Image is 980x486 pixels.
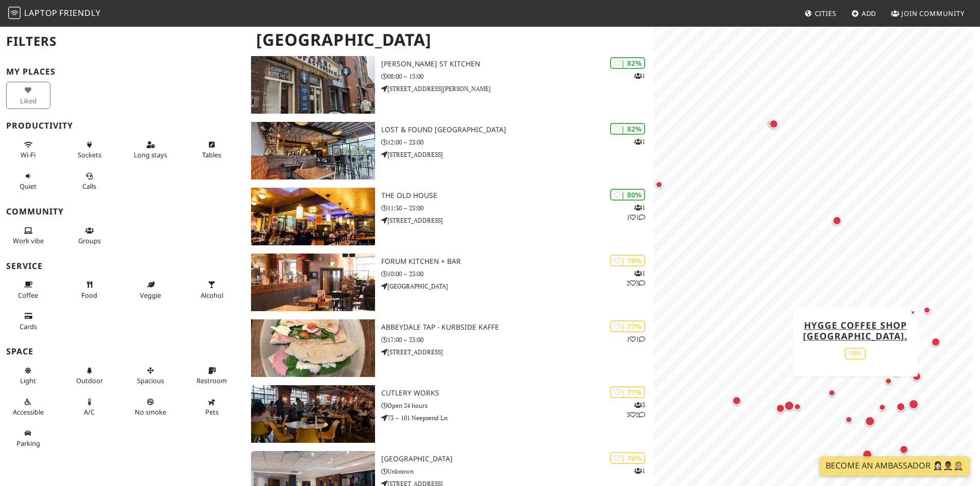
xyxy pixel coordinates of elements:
a: The Old House | 80% 111 The Old House 11:30 – 23:00 [STREET_ADDRESS] [245,188,653,245]
span: Restroom [197,376,227,385]
div: Map marker [906,366,927,387]
button: Restroom [190,362,234,389]
p: 10:00 – 23:00 [381,269,653,279]
span: Add [862,9,877,18]
h1: [GEOGRAPHIC_DATA] [248,26,651,54]
div: Map marker [903,394,924,415]
span: Pet friendly [205,407,219,417]
span: Alcohol [201,291,223,300]
span: Accessible [13,407,44,417]
p: Unknown [381,466,653,476]
div: Map marker [878,371,899,391]
a: Add [847,4,881,23]
h3: Productivity [6,121,239,131]
h3: Space [6,347,239,356]
p: 1 1 [627,334,645,344]
p: 17:00 – 23:00 [381,335,653,345]
a: Cutlery Works | 77% 332 Cutlery Works Open 24 hours 73 – 101 Neepsend Ln [245,385,653,443]
button: A/C [67,393,112,421]
span: Video/audio calls [82,182,96,191]
span: Group tables [78,236,101,245]
span: Smoke free [135,407,166,417]
span: Laptop [24,7,58,19]
h3: Cutlery Works [381,389,653,398]
img: Cutlery Works [251,385,375,443]
div: Map marker [761,113,781,134]
span: Veggie [140,291,161,300]
span: Natural light [20,376,36,385]
button: No smoke [129,393,173,421]
div: | 82% [610,123,645,135]
p: [STREET_ADDRESS] [381,347,653,357]
div: Map marker [917,300,937,320]
a: Lost & Found Sheffield | 82% 1 Lost & Found [GEOGRAPHIC_DATA] 12:00 – 23:00 [STREET_ADDRESS] [245,122,653,179]
div: Map marker [827,210,847,231]
div: Map marker [894,439,914,460]
h2: Filters [6,26,239,57]
button: Outdoor [67,362,112,389]
img: John St Kitchen [251,56,375,114]
span: Food [81,291,97,300]
span: Friendly [59,7,100,19]
button: Groups [67,222,112,249]
button: Accessible [6,393,50,421]
a: Become an Ambassador 🤵🏻‍♀️🤵🏾‍♂️🤵🏼‍♀️ [819,456,970,476]
div: | 77% [610,386,645,398]
span: Long stays [134,150,167,159]
a: Abbeydale Tap - Kurbside Kaffe | 77% 11 Abbeydale Tap - Kurbside Kaffe 17:00 – 23:00 [STREET_ADDR... [245,319,653,377]
p: [STREET_ADDRESS] [381,150,653,159]
p: 73 – 101 Neepsend Ln [381,413,653,423]
div: Map marker [726,390,747,411]
h3: Lost & Found [GEOGRAPHIC_DATA] [381,125,653,134]
button: Work vibe [6,222,50,249]
button: Long stays [129,136,173,164]
span: Outdoor area [76,376,103,385]
div: Map marker [779,395,799,416]
button: Wi-Fi [6,136,50,164]
div: | 76% [610,452,645,464]
p: [GEOGRAPHIC_DATA] [381,281,653,291]
span: Power sockets [78,150,101,159]
p: 11:30 – 23:00 [381,203,653,213]
div: Map marker [770,398,791,419]
button: Parking [6,425,50,452]
div: Map marker [839,409,859,430]
p: 1 1 1 [627,203,645,222]
h3: [GEOGRAPHIC_DATA] [381,455,653,463]
div: Map marker [822,383,842,403]
a: Hygge Coffee Shop [GEOGRAPHIC_DATA]. [803,319,907,342]
div: 76% [845,348,866,359]
div: Map marker [763,114,784,134]
button: Quiet [6,168,50,195]
div: Map marker [925,332,946,352]
p: 3 3 2 [627,400,645,420]
span: Cities [815,9,836,18]
div: | 77% [610,320,645,332]
span: Coffee [18,291,38,300]
button: Spacious [129,362,173,389]
h3: Forum Kitchen + Bar [381,257,653,266]
a: Cities [800,4,841,23]
p: 1 [634,466,645,476]
p: 12:00 – 23:00 [381,137,653,147]
p: 1 2 3 [627,268,645,288]
div: Map marker [872,397,893,418]
img: LaptopFriendly [8,7,21,19]
span: Air conditioned [84,407,95,417]
div: Map marker [886,362,906,382]
h3: Community [6,207,239,217]
button: Close popup [908,307,918,318]
span: Work-friendly tables [202,150,221,159]
span: Credit cards [20,322,37,331]
div: | 80% [610,189,645,201]
h3: Abbeydale Tap - Kurbside Kaffe [381,323,653,332]
div: Map marker [860,411,880,431]
h3: The Old House [381,191,653,200]
button: Pets [190,393,234,421]
div: Map marker [890,397,911,417]
p: [STREET_ADDRESS] [381,215,653,225]
p: 1 [634,137,645,147]
p: 08:00 – 15:00 [381,71,653,81]
a: John St Kitchen | 82% 1 [PERSON_NAME] St Kitchen 08:00 – 15:00 [STREET_ADDRESS][PERSON_NAME] [245,56,653,114]
span: Stable Wi-Fi [21,150,35,159]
